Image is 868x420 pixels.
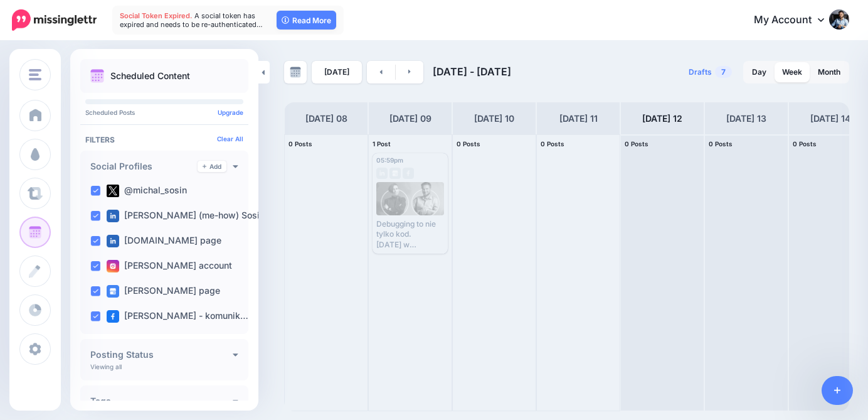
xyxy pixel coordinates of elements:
span: 0 Posts [457,140,480,148]
a: Day [744,62,774,82]
a: Month [810,62,848,82]
img: Missinglettr [12,9,97,31]
img: calendar.png [90,69,104,83]
h4: [DATE] 08 [305,111,347,126]
img: calendar-grey-darker.png [290,67,301,78]
a: Clear All [217,135,243,143]
img: menu.png [29,69,41,80]
a: [DATE] [312,61,362,83]
img: google_business-square.png [107,285,119,298]
a: Add [198,161,226,172]
label: [PERSON_NAME] (me-how) Sosin … [107,210,275,222]
h4: Filters [85,135,243,144]
span: A social token has expired and needs to be re-authenticated… [120,11,263,29]
h4: [DATE] 09 [389,111,431,126]
label: [PERSON_NAME] - komunik… [107,310,248,323]
img: linkedin-grey-square.png [376,168,388,179]
a: Drafts7 [681,61,739,83]
span: 7 [715,66,732,78]
img: twitter-square.png [107,185,119,197]
span: 0 Posts [541,140,564,148]
label: @michal_sosin [107,185,187,197]
img: google_business-grey-square.png [389,168,401,179]
label: [PERSON_NAME] account [107,260,232,272]
h4: Tags [90,397,233,406]
span: 0 Posts [793,140,817,148]
img: facebook-grey-square.png [403,168,414,179]
p: Scheduled Posts [85,109,243,116]
span: Social Token Expired. [120,11,193,20]
h4: Posting Status [90,350,233,359]
a: Upgrade [218,109,243,116]
a: Week [775,62,810,82]
img: linkedin-square.png [107,235,119,247]
span: 1 Post [373,140,391,148]
img: linkedin-square.png [107,210,119,222]
h4: [DATE] 14 [810,111,850,126]
p: Scheduled Content [110,72,190,80]
img: instagram-square.png [107,260,119,272]
span: [DATE] - [DATE] [433,65,511,78]
img: facebook-square.png [107,310,119,323]
label: [DOMAIN_NAME] page [107,235,221,247]
a: My Account [741,5,849,36]
h4: [DATE] 11 [559,111,598,126]
a: Read More [277,11,336,30]
span: Drafts [689,68,712,76]
h4: [DATE] 13 [726,111,766,126]
p: Viewing all [90,363,122,370]
span: 0 Posts [288,140,312,148]
span: 05:59pm [376,156,403,164]
h4: [DATE] 12 [642,111,682,126]
div: Debugging to nie tylko kod. [DATE] w [GEOGRAPHIC_DATA] razem z [PERSON_NAME] opowiemy dlaczego wi... [376,219,444,250]
h4: [DATE] 10 [474,111,514,126]
span: 0 Posts [625,140,648,148]
h4: Social Profiles [90,162,198,171]
span: 0 Posts [709,140,733,148]
label: [PERSON_NAME] page [107,285,220,298]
